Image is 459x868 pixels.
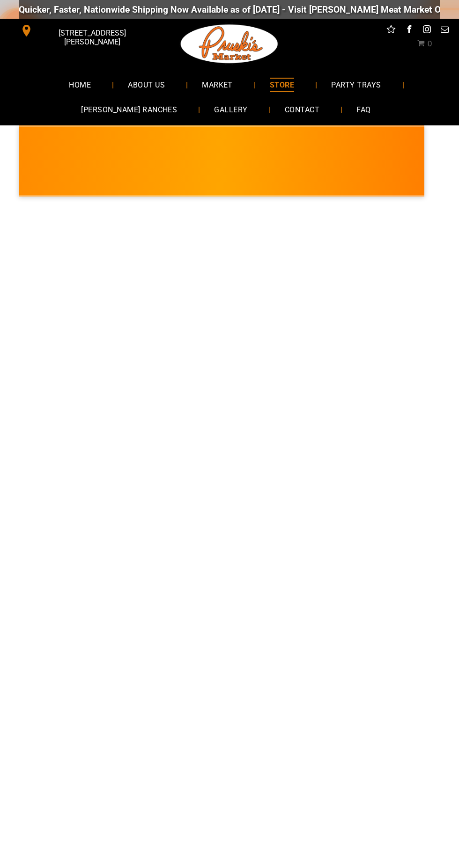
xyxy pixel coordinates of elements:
[114,72,179,97] a: ABOUT US
[14,23,151,38] a: [STREET_ADDRESS][PERSON_NAME]
[256,72,308,97] a: STORE
[200,97,261,122] a: GALLERY
[188,72,247,97] a: MARKET
[421,23,433,38] a: instagram
[179,19,280,69] img: Pruski-s+Market+HQ+Logo2-1920w.png
[317,72,395,97] a: PARTY TRAYS
[439,23,451,38] a: email
[385,23,398,38] a: Social network
[342,97,385,122] a: FAQ
[67,97,191,122] a: [PERSON_NAME] RANCHES
[35,24,150,51] span: [STREET_ADDRESS][PERSON_NAME]
[428,39,432,48] span: 0
[403,23,415,38] a: facebook
[55,72,105,97] a: HOME
[271,97,333,122] a: CONTACT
